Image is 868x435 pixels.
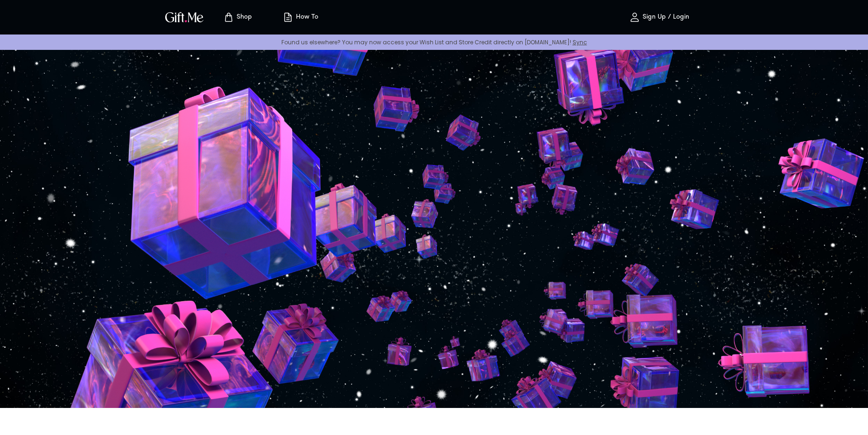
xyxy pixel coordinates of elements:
p: Found us elsewhere? You may now access your Wish List and Store Credit directly on [DOMAIN_NAME]! [7,38,861,46]
p: Shop [234,14,252,21]
p: Sign Up / Login [640,14,689,21]
img: GiftMe Logo [163,10,205,24]
a: Sync [573,38,587,46]
button: Sign Up / Login [612,2,706,32]
p: How To [294,14,318,21]
button: Store page [212,2,263,32]
button: How To [274,2,326,32]
img: how-to.svg [282,12,294,23]
button: GiftMe Logo [162,12,206,23]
